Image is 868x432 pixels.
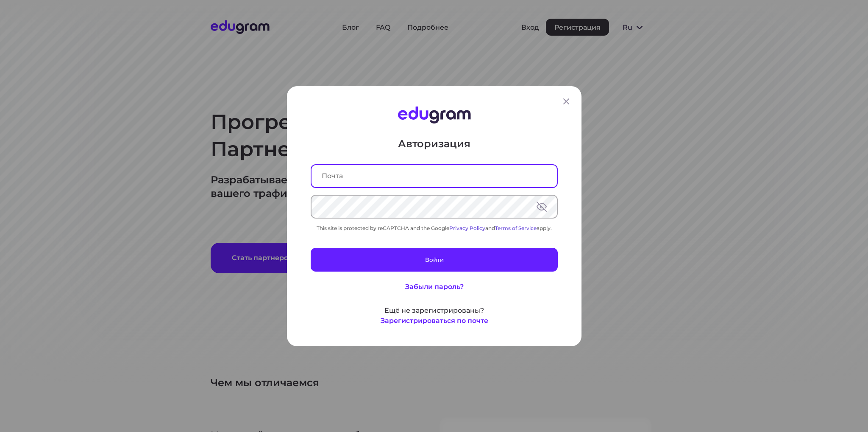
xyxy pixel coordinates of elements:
button: Войти [311,247,558,271]
a: Terms of Service [495,224,537,231]
input: Почта [312,165,557,187]
button: Зарегистрироваться по почте [380,315,488,325]
p: Авторизация [311,137,558,150]
div: This site is protected by reCAPTCHA and the Google and apply. [311,224,558,231]
img: Edugram Logo [398,107,470,123]
a: Privacy Policy [449,224,485,231]
button: Забыли пароль? [405,281,463,292]
p: Ещё не зарегистрированы? [311,305,558,315]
